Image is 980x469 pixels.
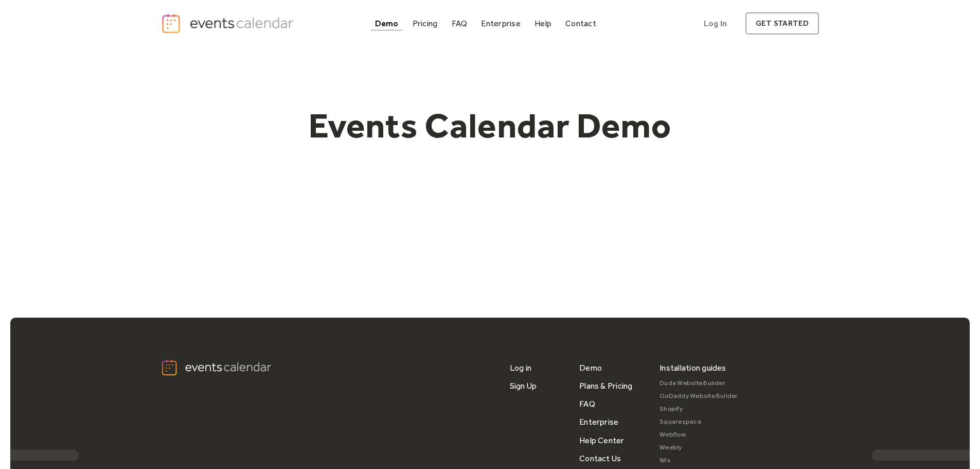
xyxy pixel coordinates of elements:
a: Demo [579,359,602,377]
a: Weebly [660,441,738,454]
div: Help [534,21,551,26]
div: Contact [565,21,596,26]
a: GoDaddy Website Builder [660,390,738,403]
a: Contact Us [579,449,621,467]
h1: Events Calendar Demo [293,105,688,147]
div: Enterprise [481,21,520,26]
a: Duda Website Builder [660,377,738,390]
div: Pricing [413,21,438,26]
a: FAQ [579,395,595,413]
div: FAQ [452,21,468,26]
a: Plans & Pricing [579,377,633,395]
a: Squarespace [660,415,738,428]
a: Sign Up [510,377,537,395]
a: Webflow [660,428,738,441]
a: Pricing [408,16,442,30]
a: Contact [561,16,600,30]
div: Demo [375,21,399,26]
a: Help [530,16,556,30]
div: Installation guides [660,359,726,377]
a: FAQ [448,16,472,30]
a: Log in [510,359,531,377]
a: home [161,13,297,34]
a: Enterprise [579,413,618,431]
a: get started [745,12,819,34]
a: Shopify [660,403,738,415]
a: Enterprise [477,16,524,30]
a: Wix [660,454,738,467]
a: Demo [371,16,403,30]
a: Log In [693,12,737,34]
a: Help Center [579,431,625,449]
